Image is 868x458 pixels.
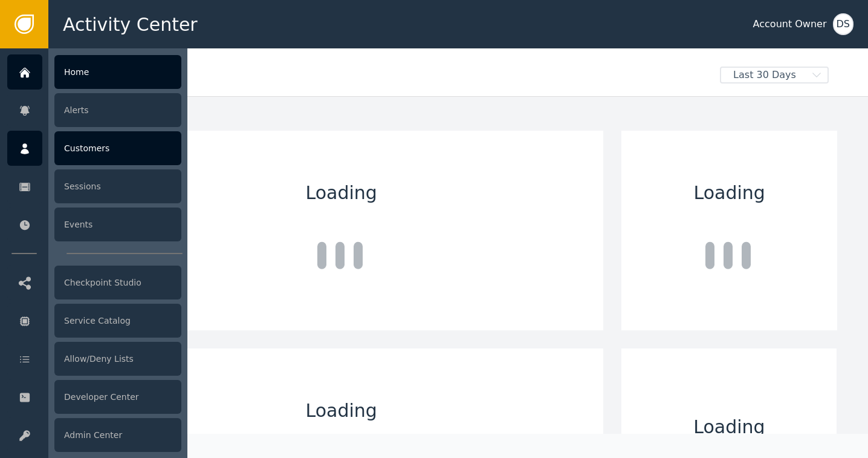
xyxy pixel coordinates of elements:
[54,208,181,241] div: Events
[306,179,377,206] span: Loading
[54,342,181,376] div: Allow/Deny Lists
[54,93,181,127] div: Alerts
[306,397,377,424] span: Loading
[833,13,853,35] button: DS
[54,169,181,203] div: Sessions
[7,131,181,166] a: Customers
[54,304,181,338] div: Service Catalog
[7,341,181,376] a: Allow/Deny Lists
[7,169,181,204] a: Sessions
[711,67,837,83] button: Last 30 Days
[7,417,181,453] a: Admin Center
[7,54,181,90] a: Home
[54,55,181,89] div: Home
[7,303,181,338] a: Service Catalog
[7,379,181,414] a: Developer Center
[54,418,181,452] div: Admin Center
[54,266,181,299] div: Checkpoint Studio
[7,93,181,128] a: Alerts
[753,17,827,31] div: Account Owner
[7,265,181,300] a: Checkpoint Studio
[63,11,198,38] span: Activity Center
[7,207,181,242] a: Events
[694,179,765,206] span: Loading
[79,67,711,93] div: Welcome
[54,131,181,165] div: Customers
[54,380,181,414] div: Developer Center
[721,68,808,82] span: Last 30 Days
[693,413,765,440] span: Loading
